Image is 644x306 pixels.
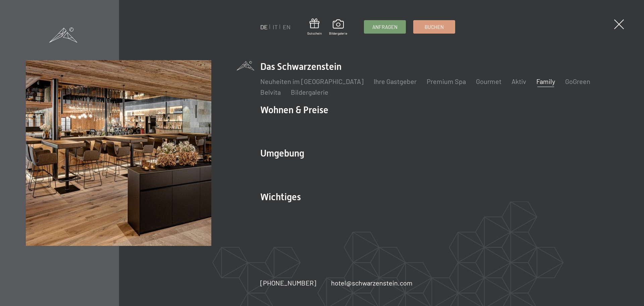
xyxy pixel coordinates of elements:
a: Bildergalerie [291,88,328,96]
a: hotel@schwarzenstein.com [331,278,413,288]
a: [PHONE_NUMBER] [260,278,316,288]
a: GoGreen [565,77,590,85]
span: [PHONE_NUMBER] [260,279,316,287]
a: Ihre Gastgeber [374,77,417,85]
a: Anfragen [364,20,406,33]
a: Aktiv [512,77,526,85]
a: Bildergalerie [329,19,347,36]
span: Buchen [425,24,444,31]
span: Bildergalerie [329,31,347,36]
a: Neuheiten im [GEOGRAPHIC_DATA] [260,77,364,85]
a: EN [283,23,290,31]
span: Gutschein [307,31,322,36]
a: DE [260,23,268,31]
a: Gutschein [307,18,322,36]
a: Family [536,77,555,85]
a: Premium Spa [427,77,466,85]
a: Belvita [260,88,281,96]
a: Gourmet [476,77,501,85]
span: Anfragen [372,24,397,31]
a: Buchen [414,20,455,33]
a: IT [273,23,278,31]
